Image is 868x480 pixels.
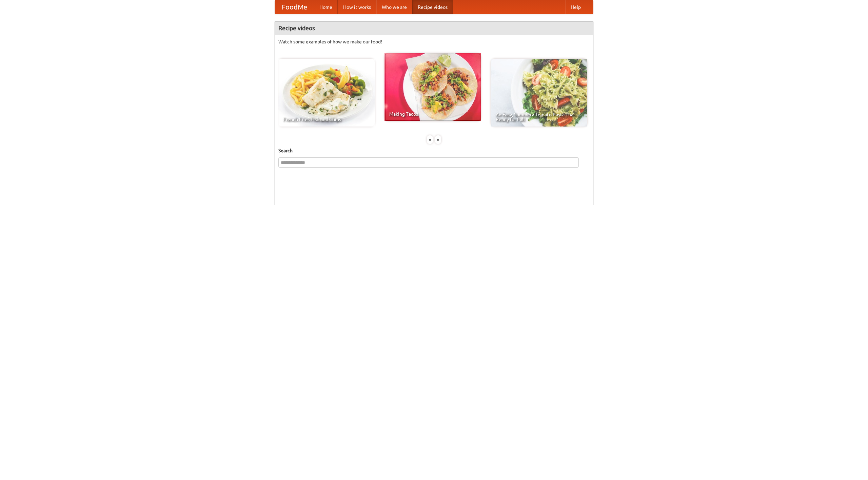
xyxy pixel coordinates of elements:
[283,117,370,122] span: French Fries Fish and Chips
[389,112,476,116] span: Making Tacos
[412,0,453,14] a: Recipe videos
[338,0,376,14] a: How it works
[435,135,441,144] div: »
[496,112,583,122] span: An Easy, Summery Tomato Pasta That's Ready for Fall
[275,21,593,35] h4: Recipe videos
[314,0,338,14] a: Home
[278,59,375,127] a: French Fries Fish and Chips
[275,0,314,14] a: FoodMe
[278,147,590,154] h5: Search
[384,53,481,121] a: Making Tacos
[376,0,412,14] a: Who we are
[278,38,590,45] p: Watch some examples of how we make our food!
[565,0,586,14] a: Help
[491,59,587,127] a: An Easy, Summery Tomato Pasta That's Ready for Fall
[427,135,433,144] div: «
